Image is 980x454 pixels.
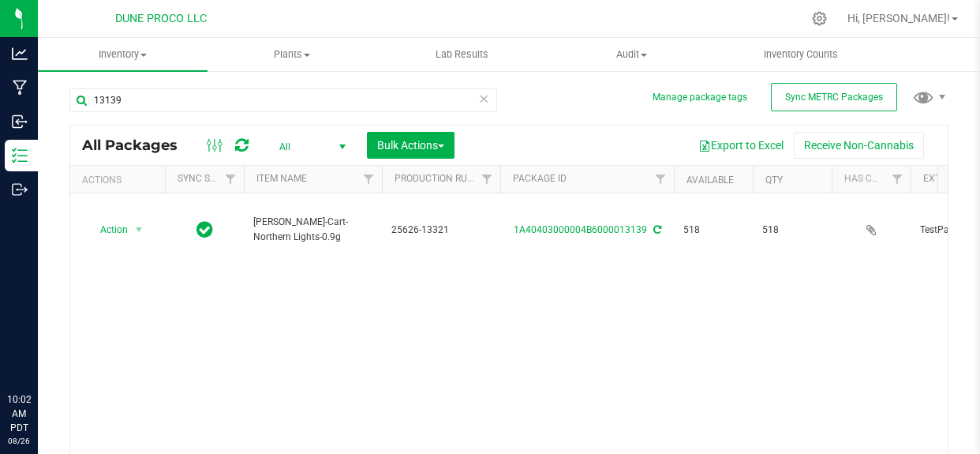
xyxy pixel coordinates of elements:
[129,219,149,241] span: select
[395,173,474,184] a: Production Run
[12,148,28,163] inline-svg: Inventory
[810,11,829,26] div: Manage settings
[208,38,377,71] a: Plants
[648,166,674,193] a: Filter
[847,12,950,24] span: Hi, [PERSON_NAME]!
[832,166,911,193] th: Has COA
[196,219,213,241] span: In Sync
[414,47,510,62] span: Lab Results
[38,38,208,71] a: Inventory
[785,92,883,103] span: Sync METRC Packages
[178,173,238,184] a: Sync Status
[12,114,28,129] inline-svg: Inbound
[69,88,497,112] input: Search Package ID, Item Name, SKU, Lot or Part Number...
[208,47,376,62] span: Plants
[115,12,207,25] span: DUNE PROCO LLC
[256,173,307,184] a: Item Name
[513,173,567,184] a: Package ID
[474,166,500,193] a: Filter
[794,132,924,159] button: Receive Non-Cannabis
[683,223,743,238] span: 518
[742,47,859,62] span: Inventory Counts
[12,46,28,62] inline-svg: Analytics
[356,166,382,193] a: Filter
[478,88,489,109] span: Clear
[7,392,31,435] p: 10:02 AM PDT
[7,435,31,447] p: 08/26
[86,219,129,241] span: Action
[771,83,897,111] button: Sync METRC Packages
[651,224,661,235] span: Sync from Compliance System
[762,223,822,238] span: 518
[377,139,444,152] span: Bulk Actions
[16,328,63,375] iframe: Resource center
[514,224,647,235] a: 1A40403000004B6000013139
[547,38,716,71] a: Audit
[688,132,794,159] button: Export to Excel
[391,223,491,238] span: 25626-13321
[38,47,208,62] span: Inventory
[377,38,547,71] a: Lab Results
[82,174,159,186] div: Actions
[765,174,783,186] a: Qty
[12,80,28,96] inline-svg: Manufacturing
[253,215,372,245] span: [PERSON_NAME]-Cart-Northern Lights-0.9g
[885,166,911,193] a: Filter
[653,91,747,104] button: Manage package tags
[82,137,193,154] span: All Packages
[12,182,28,197] inline-svg: Outbound
[686,174,734,186] a: Available
[548,47,716,62] span: Audit
[716,38,886,71] a: Inventory Counts
[218,166,244,193] a: Filter
[367,132,454,159] button: Bulk Actions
